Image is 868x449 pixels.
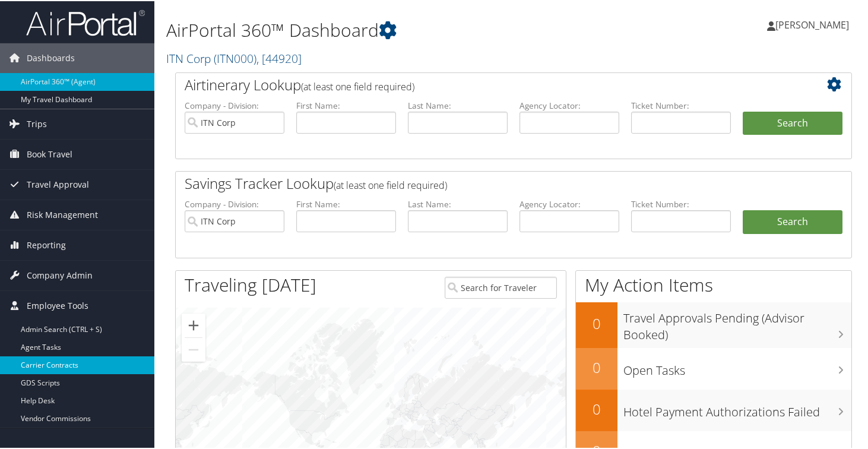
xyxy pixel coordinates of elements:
[27,290,88,320] span: Employee Tools
[27,229,66,259] span: Reporting
[214,49,256,65] span: ( ITN000 )
[743,110,842,134] button: Search
[334,178,447,191] span: (at least one field required)
[408,99,508,110] label: Last Name:
[27,199,98,229] span: Risk Management
[576,398,617,418] h2: 0
[185,271,316,296] h1: Traveling [DATE]
[166,49,302,65] a: ITN Corp
[767,6,861,42] a: [PERSON_NAME]
[27,260,93,289] span: Company Admin
[296,99,396,110] label: First Name:
[623,303,851,342] h3: Travel Approvals Pending (Advisor Booked)
[182,337,205,361] button: Zoom out
[576,356,617,377] h2: 0
[576,347,851,388] a: 0Open Tasks
[185,197,284,209] label: Company - Division:
[445,276,557,298] input: Search for Traveler
[623,397,851,419] h3: Hotel Payment Authorizations Failed
[576,312,617,333] h2: 0
[519,197,619,209] label: Agency Locator:
[519,99,619,110] label: Agency Locator:
[576,301,851,347] a: 0Travel Approvals Pending (Advisor Booked)
[27,169,89,198] span: Travel Approval
[27,42,75,72] span: Dashboards
[185,209,284,231] input: search accounts
[408,197,508,209] label: Last Name:
[631,99,731,110] label: Ticket Number:
[631,197,731,209] label: Ticket Number:
[301,79,414,92] span: (at least one field required)
[27,138,72,168] span: Book Travel
[775,17,849,30] span: [PERSON_NAME]
[26,8,145,36] img: airportal-logo.png
[27,108,47,138] span: Trips
[576,271,851,296] h1: My Action Items
[256,49,302,65] span: , [ 44920 ]
[185,172,786,192] h2: Savings Tracker Lookup
[185,99,284,110] label: Company - Division:
[185,74,786,94] h2: Airtinerary Lookup
[296,197,396,209] label: First Name:
[576,388,851,430] a: 0Hotel Payment Authorizations Failed
[623,355,851,378] h3: Open Tasks
[743,209,842,233] a: Search
[182,312,205,336] button: Zoom in
[166,17,629,42] h1: AirPortal 360™ Dashboard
